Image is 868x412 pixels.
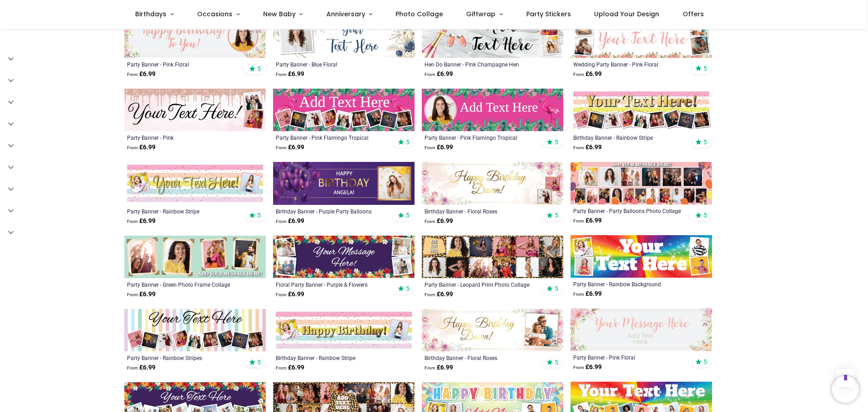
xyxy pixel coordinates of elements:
[127,219,138,224] span: From
[573,354,682,361] a: Party Banner - Pink Floral
[571,89,712,131] img: Personalised Happy Birthday Banner - Rainbow Stripe - 9 Photo Upload
[573,134,682,141] a: Birthday Banner - Rainbow Stripe
[425,217,453,226] strong: £ 6.99
[573,143,602,152] strong: £ 6.99
[257,358,261,366] span: 5
[273,162,415,204] img: Personalised Happy Birthday Banner - Purple Party Balloons - Custom Name & 1 Photo Upload
[594,9,659,19] span: Upload Your Design
[573,216,602,225] strong: £ 6.99
[127,363,156,372] strong: £ 6.99
[526,9,571,19] span: Party Stickers
[425,72,435,77] span: From
[276,292,287,297] span: From
[573,292,584,297] span: From
[127,365,138,370] span: From
[703,211,707,219] span: 5
[197,9,232,19] span: Occasions
[127,72,138,77] span: From
[127,143,156,152] strong: £ 6.99
[276,363,304,372] strong: £ 6.99
[422,15,563,58] img: Personalised Hen Do Banner - Pink Champagne Hen Party - Custom Text & 2 Photo Upload
[127,61,236,68] a: Party Banner - Pink Floral
[703,358,707,366] span: 5
[276,208,385,215] a: Birthday Banner - Purple Party Balloons
[422,309,563,351] img: Personalised Birthday Banner - Floral Roses - Custom Name
[273,89,415,131] img: Personalised Party Banner - Pink Flamingo Tropical - 9 Photo Upload & Custom Text
[276,61,385,68] a: Party Banner - Blue Floral
[263,9,296,19] span: New Baby
[573,145,584,150] span: From
[573,280,682,288] a: Party Banner - Rainbow Background
[425,134,533,141] a: Party Banner - Pink Flamingo Tropical
[425,365,435,370] span: From
[425,281,533,288] a: Party Banner - Leopard Print Photo Collage
[422,162,563,204] img: Personalised Birthday Banner - Floral Roses - Custom Name & 2 Photo Upload
[425,363,453,372] strong: £ 6.99
[124,309,266,351] img: Personalised Party Banner - Rainbow Stripes - Custom Text & 9 Photo Upload
[573,207,682,214] a: Party Banner - Party Balloons Photo Collage
[124,89,266,131] img: Personalised Party Banner - Pink - Custom Text & 2 Photo Upload
[425,61,533,68] a: Hen Do Banner - Pink Champagne Hen Party
[124,162,266,204] img: Personalised Party Banner - Rainbow Stripe - Custom Text & 2 Photo Upload
[573,365,584,370] span: From
[422,236,563,278] img: Personalised Party Banner - Leopard Print Photo Collage - 11 Photo Upload
[127,290,156,299] strong: £ 6.99
[276,145,287,150] span: From
[573,72,584,77] span: From
[127,145,138,150] span: From
[573,61,682,68] a: Wedding Party Banner - Pink Floral
[127,208,236,215] a: Party Banner - Rainbow Stripe
[425,70,453,79] strong: £ 6.99
[273,236,415,278] img: Personalised Floral Party Banner - Purple & Flowers - Custom Text & 4 Photo Upload
[127,134,236,141] a: Party Banner - Pink
[703,64,707,72] span: 5
[276,354,385,361] a: Birthday Banner - Rainbow Stripe
[127,354,236,361] a: Party Banner - Rainbow Stripes
[832,376,859,403] iframe: Brevo live chat
[571,162,712,204] img: Personalised Party Banner - Party Balloons Photo Collage - 17 Photo Upload
[273,309,415,351] img: Personalised Happy Birthday Banner - Rainbow Stripe - 2 Photo Upload
[425,143,453,152] strong: £ 6.99
[124,236,266,278] img: Personalised Party Banner - Green Photo Frame Collage - 4 Photo Upload
[326,9,365,19] span: Anniversary
[276,217,304,226] strong: £ 6.99
[425,354,533,361] a: Birthday Banner - Floral Roses
[273,15,415,58] img: Personalised Party Banner - Blue Floral - 1 Photo Upload & Custom Text
[127,217,156,226] strong: £ 6.99
[683,9,704,19] span: Offers
[573,70,602,79] strong: £ 6.99
[135,9,166,19] span: Birthdays
[571,308,712,351] img: Personalised Party Banner - Pink Floral - Custom Name & Text
[425,145,435,150] span: From
[276,281,385,288] a: Floral Party Banner - Purple & Flowers
[466,9,495,19] span: Giftwrap
[425,290,453,299] strong: £ 6.99
[396,9,443,19] span: Photo Collage
[425,208,533,215] div: Birthday Banner - Floral Roses
[257,65,261,73] span: 5
[406,138,410,146] span: 5
[555,211,558,219] span: 5
[276,70,304,79] strong: £ 6.99
[257,211,261,219] span: 5
[124,15,266,58] img: Personalised Party Banner - Pink Floral - Custom Name, Text & 1 Photo Upload
[573,289,602,298] strong: £ 6.99
[571,15,712,58] img: Personalised Wedding Party Banner - Pink Floral - Custom Text & 4 Photo Upload
[276,134,385,141] a: Party Banner - Pink Flamingo Tropical
[127,281,236,288] a: Party Banner - Green Photo Frame Collage
[276,365,287,370] span: From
